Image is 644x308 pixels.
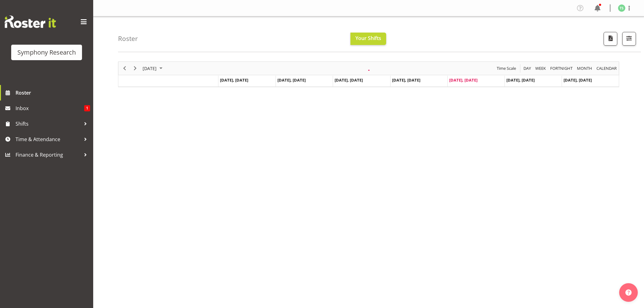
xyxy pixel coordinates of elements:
span: Roster [16,88,90,97]
img: tanya-stebbing1954.jpg [618,4,625,12]
button: Filter Shifts [622,32,636,46]
span: Shifts [16,119,81,128]
span: Finance & Reporting [16,150,81,159]
div: Symphony Research [17,48,76,57]
button: Your Shifts [350,33,386,45]
span: Inbox [16,104,84,113]
img: help-xxl-2.png [625,289,632,296]
img: Rosterit website logo [5,16,56,28]
button: Download a PDF of the roster according to the set date range. [604,32,617,46]
span: 1 [84,105,90,111]
div: Timeline Week of September 5, 2025 [118,61,619,87]
span: Your Shifts [355,35,381,42]
span: Time & Attendance [16,135,81,144]
h4: Roster [118,35,138,42]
